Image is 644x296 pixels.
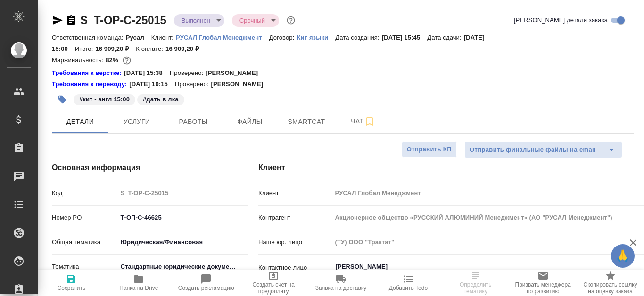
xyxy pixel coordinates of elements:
[582,281,638,295] span: Скопировать ссылку на оценку заказа
[176,34,269,41] p: РУСАЛ Глобал Менеджмент
[179,16,213,25] button: Выполнен
[124,68,170,78] p: [DATE] 15:38
[52,15,63,26] button: Скопировать ссылку для ЯМессенджера
[52,238,117,247] p: Общая тематика
[285,14,297,26] button: Доп статусы указывают на важность/срочность заказа
[240,270,307,296] button: Создать счет на предоплату
[258,189,332,198] p: Клиент
[232,14,279,27] div: Выполнен
[515,281,571,295] span: Призвать менеджера по развитию
[52,80,129,89] a: Требования к переводу:
[402,141,457,158] button: Отправить КП
[284,116,329,128] span: Smartcat
[206,68,265,78] p: [PERSON_NAME]
[119,285,158,291] span: Папка на Drive
[136,45,165,52] p: К оплате:
[470,145,596,156] span: Отправить финальные файлы на email
[52,89,73,110] button: Добавить тэг
[170,68,206,78] p: Проверено:
[297,34,335,41] p: Кит языки
[165,45,206,52] p: 16 909,20 ₽
[176,33,269,41] a: РУСАЛ Глобал Менеджмент
[52,213,117,222] p: Номер PO
[136,95,185,103] span: дать в лка
[258,213,332,222] p: Контрагент
[79,95,130,104] p: #кит - англ 15:00
[129,80,175,89] p: [DATE] 10:15
[95,45,136,52] p: 16 909,20 ₽
[52,162,221,173] h4: Основная информация
[611,244,635,268] button: 🙏
[114,116,159,128] span: Услуги
[117,259,248,275] div: Стандартные юридические документы, договоры, уставы
[38,270,105,296] button: Сохранить
[307,270,375,296] button: Заявка на доставку
[151,34,176,41] p: Клиент:
[126,34,151,41] p: Русал
[509,270,577,296] button: Призвать менеджера по развитию
[105,270,173,296] button: Папка на Drive
[258,238,332,247] p: Наше юр. лицо
[464,141,622,158] div: split button
[227,116,272,128] span: Файлы
[237,16,268,25] button: Срочный
[389,285,428,291] span: Добавить Todo
[58,285,86,291] span: Сохранить
[258,162,634,173] h4: Клиент
[447,281,504,295] span: Определить тематику
[52,34,126,41] p: Ответственная команда:
[52,68,124,78] div: Нажми, чтобы открыть папку с инструкцией
[577,270,644,296] button: Скопировать ссылку на оценку заказа
[121,54,133,66] button: 2558.00 RUB;
[175,80,211,89] p: Проверено:
[269,34,297,41] p: Договор:
[382,34,428,41] p: [DATE] 15:45
[442,270,509,296] button: Определить тематику
[173,270,240,296] button: Создать рекламацию
[514,16,608,25] span: [PERSON_NAME] детали заказа
[315,285,366,291] span: Заявка на доставку
[52,189,117,198] p: Код
[178,285,234,291] span: Создать рекламацию
[364,116,375,127] svg: Подписаться
[52,80,129,89] div: Нажми, чтобы открыть папку с инструкцией
[374,270,442,296] button: Добавить Todo
[80,14,166,26] a: S_T-OP-C-25015
[427,34,463,41] p: Дата сдачи:
[174,14,224,27] div: Выполнен
[615,246,631,266] span: 🙏
[297,33,335,41] a: Кит языки
[117,186,248,200] input: Пустое поле
[211,80,270,89] p: [PERSON_NAME]
[464,141,601,158] button: Отправить финальные файлы на email
[52,262,117,271] p: Тематика
[335,34,381,41] p: Дата создания:
[143,95,179,104] p: #дать в лка
[75,45,95,52] p: Итого:
[117,211,248,224] input: ✎ Введи что-нибудь
[407,144,452,155] span: Отправить КП
[106,57,120,64] p: 82%
[258,263,332,272] p: Контактное лицо
[171,116,216,128] span: Работы
[340,115,386,127] span: Чат
[52,68,124,78] a: Требования к верстке:
[52,57,106,64] p: Маржинальность:
[73,95,136,103] span: кит - англ 15:00
[246,281,302,295] span: Создать счет на предоплату
[58,116,103,128] span: Детали
[117,234,248,250] div: Юридическая/Финансовая
[66,15,77,26] button: Скопировать ссылку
